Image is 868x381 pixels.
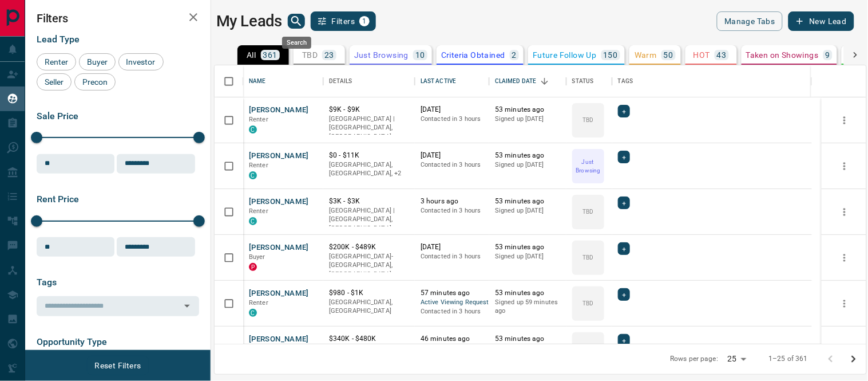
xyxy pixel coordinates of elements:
p: Signed up [DATE] [495,206,561,215]
p: TBD [582,299,593,308]
div: Status [566,65,612,97]
div: condos.ca [249,217,257,225]
button: [PERSON_NAME] [249,288,309,299]
span: Lead Type [37,34,80,45]
div: condos.ca [249,309,257,317]
div: Tags [612,65,812,97]
button: search button [288,14,305,29]
div: Precon [74,73,116,91]
p: [DATE] [421,151,483,160]
p: Rows per page: [671,354,719,364]
button: more [836,112,853,129]
p: Warm [635,51,657,59]
div: Buyer [79,53,116,70]
span: + [622,151,626,163]
p: Contacted in 3 hours [421,160,483,170]
div: Name [249,65,266,97]
div: + [618,334,630,347]
p: 46 minutes ago [421,334,483,344]
span: Precon [78,77,112,87]
button: more [836,295,853,312]
p: Contacted in 3 hours [421,252,483,261]
span: + [622,243,626,254]
p: Contacted in 3 hours [421,206,483,215]
p: [GEOGRAPHIC_DATA], [GEOGRAPHIC_DATA] [329,298,409,316]
div: Last Active [415,65,489,97]
div: Claimed Date [489,65,566,97]
p: $200K - $489K [329,242,409,252]
button: more [836,341,853,358]
p: 53 minutes ago [495,242,561,252]
p: TBD [302,51,318,59]
button: New Lead [788,11,854,31]
p: $9K - $9K [329,105,409,115]
div: + [618,242,630,255]
h2: Filters [37,11,199,25]
span: Renter [249,299,268,307]
p: Contacted in 3 hours [421,115,483,124]
button: Open [179,298,195,314]
span: Buyer [249,253,265,261]
span: + [622,197,626,209]
p: 3 hours ago [421,197,483,206]
span: + [622,335,626,346]
p: TBD [582,207,593,216]
p: [GEOGRAPHIC_DATA]-[GEOGRAPHIC_DATA], [GEOGRAPHIC_DATA] [329,252,409,279]
p: [DATE] [421,105,483,115]
p: 53 minutes ago [495,105,561,115]
div: + [618,105,630,117]
p: Future Follow Up [533,51,596,59]
p: 361 [263,51,278,59]
div: Last Active [421,65,456,97]
span: Renter [41,57,72,66]
p: Just Browsing [354,51,409,59]
p: Signed up [DATE] [495,115,561,124]
p: $980 - $1K [329,288,409,298]
p: TBD [582,253,593,262]
span: + [622,289,626,300]
p: 53 minutes ago [495,151,561,160]
div: Renter [37,53,76,70]
p: 53 minutes ago [495,197,561,206]
p: Contacted in 3 hours [421,344,483,353]
p: $340K - $480K [329,334,409,344]
div: + [618,151,630,163]
button: Reset Filters [87,356,148,375]
div: condos.ca [249,125,257,133]
div: Tags [618,65,633,97]
button: more [836,203,853,221]
p: 43 [717,51,727,59]
p: 53 minutes ago [495,288,561,298]
button: Sort [537,73,553,89]
p: 57 minutes ago [421,288,483,298]
span: Buyer [83,57,112,66]
p: Midtown | Central, Toronto [329,160,409,178]
button: [PERSON_NAME] [249,242,309,253]
span: 1 [360,17,368,25]
span: Tags [37,277,57,288]
p: 150 [604,51,618,59]
span: Renter [249,207,268,215]
div: Investor [118,53,164,70]
div: Seller [37,73,72,91]
span: Renter [249,162,268,169]
span: Opportunity Type [37,336,107,347]
p: Signed up [DATE] [495,160,561,170]
button: Go to next page [842,348,865,371]
span: Sale Price [37,111,78,121]
p: Just Browsing [573,158,603,175]
div: Details [323,65,415,97]
button: [PERSON_NAME] [249,197,309,207]
p: 1–25 of 361 [769,354,808,364]
div: 25 [723,351,750,367]
p: All [247,51,256,59]
p: 2 [512,51,517,59]
p: [GEOGRAPHIC_DATA] | [GEOGRAPHIC_DATA], [GEOGRAPHIC_DATA] [329,115,409,142]
button: Filters1 [311,11,376,31]
div: Status [572,65,594,97]
p: [DATE] [421,242,483,252]
button: more [836,158,853,175]
div: condos.ca [249,171,257,179]
span: Renter [249,116,268,123]
p: 10 [415,51,425,59]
